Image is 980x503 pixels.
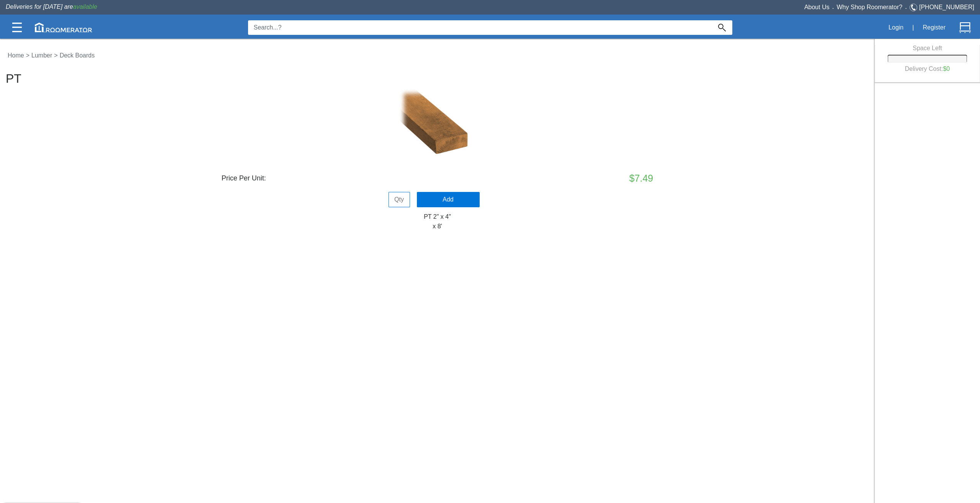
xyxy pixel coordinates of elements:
[417,192,480,207] button: Add
[6,3,97,10] span: Deliveries for [DATE] are
[910,3,919,12] img: Telephone.svg
[6,223,869,230] h6: x 8'
[54,51,57,60] label: >
[943,66,950,72] label: $0
[509,171,653,186] div: $7.49
[918,20,950,36] button: Register
[12,23,22,32] img: Categories.svg
[919,4,974,10] a: [PHONE_NUMBER]
[73,3,97,10] span: available
[830,7,837,10] span: •
[399,88,476,165] img: 13300001_lg.jpg
[389,192,410,207] input: Qty
[222,173,510,184] div: Price Per Unit:
[893,62,961,75] h6: Delivery Cost:
[6,72,869,85] h2: PT
[6,213,869,220] h6: PT 2" x 4"
[29,52,54,59] a: Lumber
[6,52,26,59] a: Home
[902,7,910,10] span: •
[908,19,918,36] div: |
[888,45,967,52] h6: Space Left
[26,51,29,60] label: >
[804,4,830,10] a: About Us
[837,4,903,10] a: Why Shop Roomerator?
[35,23,92,32] img: roomerator-logo.svg
[718,24,726,31] img: Search_Icon.svg
[959,22,971,33] img: Cart.svg
[58,52,97,59] a: Deck Boards
[884,20,908,36] button: Login
[248,20,712,35] input: Search...?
